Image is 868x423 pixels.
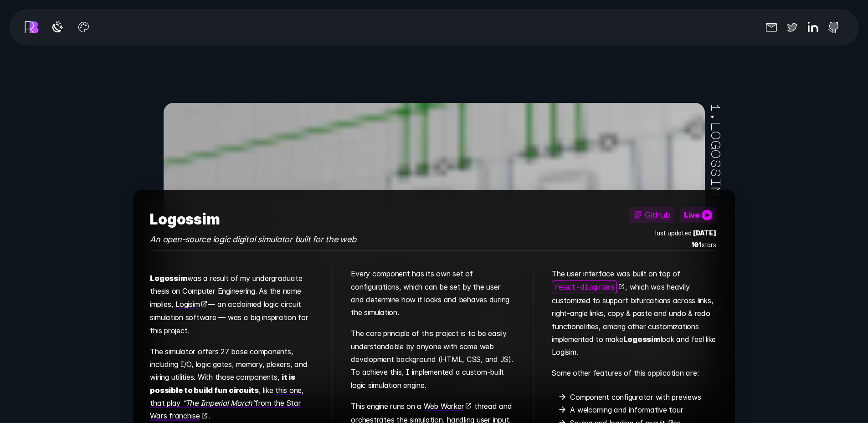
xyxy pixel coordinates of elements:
[693,229,716,237] strong: [DATE]
[570,391,716,403] li: Component configurator with previews
[629,207,674,224] a: GitHub
[423,402,473,411] a: Web Worker
[150,386,303,421] a: this one, that play “The Imperial March”from the Star Wars franchise
[351,327,515,395] p: The core principle of this project is to be easily understandable by anyone with some web develop...
[552,267,716,362] p: The user interface was built on top of , which was heavily customized to support bifurcations acr...
[623,335,661,344] strong: Logossim
[351,267,515,322] p: Every component has its own set of configurations, which can be set by the user and determine how...
[552,367,716,383] p: Some other features of this application are:
[150,272,314,341] p: was a result of my undergraduate thesis on Computer Engineering. As the name implies, — an acclai...
[551,282,626,291] a: react-diagrams
[705,103,728,196] span: 1 . logossim
[150,232,356,250] p: An open-source logic digital simulator built for the web
[183,398,255,408] em: “The Imperial March”
[655,228,716,239] span: last updated
[680,207,716,224] a: Live
[175,300,209,309] a: Logisim
[691,241,702,249] strong: 101
[150,372,295,394] strong: it is possible to build fun circuits
[150,274,187,283] strong: Logossim
[691,240,716,251] span: stars
[150,207,356,232] h3: Logossim
[570,403,716,416] li: A welcoming and informative tour
[552,280,617,294] code: react-diagrams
